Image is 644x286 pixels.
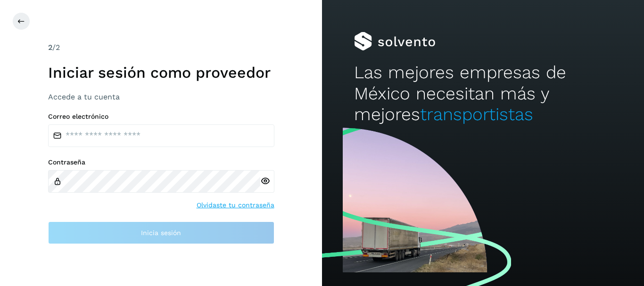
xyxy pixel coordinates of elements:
label: Contraseña [48,158,274,166]
button: Inicia sesión [48,221,274,244]
span: Inicia sesión [141,229,181,236]
label: Correo electrónico [48,113,274,121]
span: 2 [48,43,52,52]
h1: Iniciar sesión como proveedor [48,64,274,82]
a: Olvidaste tu contraseña [197,200,274,210]
h3: Accede a tu cuenta [48,92,274,101]
div: /2 [48,42,274,53]
span: transportistas [420,104,533,124]
h2: Las mejores empresas de México necesitan más y mejores [354,62,611,125]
